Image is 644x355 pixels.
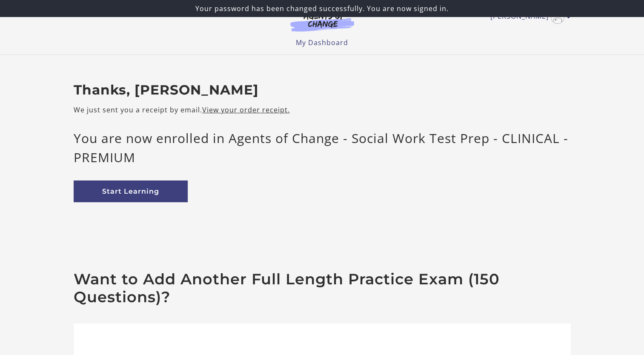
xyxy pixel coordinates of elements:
[296,38,348,47] a: My Dashboard
[74,82,571,98] h2: Thanks, [PERSON_NAME]
[74,105,571,115] p: We just sent you a receipt by email.
[202,105,290,115] a: View your order receipt.
[74,270,571,306] h2: Want to Add Another Full Length Practice Exam (150 Questions)?
[3,3,641,14] p: Your password has been changed successfully. You are now signed in.
[490,10,567,24] a: Toggle menu
[74,180,188,202] a: Start Learning
[74,129,571,167] p: You are now enrolled in Agents of Change - Social Work Test Prep - CLINICAL - PREMIUM
[281,12,363,31] img: Agents of Change Logo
